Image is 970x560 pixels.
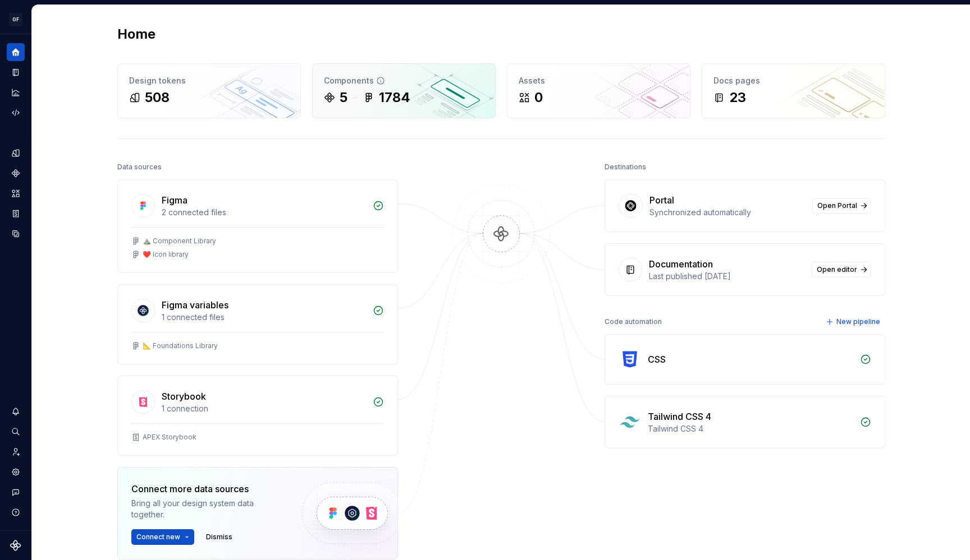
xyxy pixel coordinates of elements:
[822,314,885,330] button: New pipeline
[10,540,21,551] svg: Supernova Logo
[7,443,25,461] a: Invite team
[117,63,301,118] a: Design tokens508
[7,164,25,182] a: Components
[162,312,366,323] div: 1 connected files
[340,89,347,107] div: 5
[534,89,543,107] div: 0
[7,463,25,481] a: Settings
[713,75,873,86] div: Docs pages
[817,265,857,274] span: Open editor
[379,89,410,107] div: 1784
[649,193,674,207] div: Portal
[817,201,857,210] span: Open Portal
[117,376,398,456] a: Storybook1 connectionAPEX Storybook
[7,483,25,501] button: Contact support
[7,402,25,420] button: Notifications
[648,410,711,423] div: Tailwind CSS 4
[131,529,194,545] button: Connect new
[162,207,366,218] div: 2 connected files
[129,75,289,86] div: Design tokens
[117,179,398,273] a: Figma2 connected files⛰️ Component Library❤️ Icon library
[7,184,25,202] a: Assets
[519,75,679,86] div: Assets
[649,271,805,282] div: Last published [DATE]
[812,198,871,214] a: Open Portal
[143,433,196,442] div: APEX Storybook
[145,89,170,107] div: 508
[117,159,162,175] div: Data sources
[7,43,25,61] a: Home
[136,533,180,542] span: Connect new
[605,314,662,330] div: Code automation
[7,205,25,223] a: Storybook stories
[131,482,283,496] div: Connect more data sources
[162,298,228,312] div: Figma variables
[324,75,484,86] div: Components
[7,84,25,101] a: Analytics
[7,63,25,81] a: Documentation
[2,7,29,31] button: OF
[143,341,218,350] div: 📐 Foundations Library
[649,207,806,218] div: Synchronized automatically
[7,225,25,243] a: Data sources
[605,159,646,175] div: Destinations
[729,89,746,107] div: 23
[648,423,853,434] div: Tailwind CSS 4
[507,63,690,118] a: Assets0
[143,250,189,259] div: ❤️ Icon library
[836,317,880,326] span: New pipeline
[206,533,232,542] span: Dismiss
[162,193,187,207] div: Figma
[7,423,25,441] button: Search ⌘K
[143,237,216,246] div: ⛰️ Component Library
[117,25,155,43] h2: Home
[162,390,206,403] div: Storybook
[648,353,666,366] div: CSS
[702,63,885,118] a: Docs pages23
[117,284,398,364] a: Figma variables1 connected files📐 Foundations Library
[162,403,366,414] div: 1 connection
[9,13,22,26] div: OF
[7,144,25,162] a: Design tokens
[312,63,496,118] a: Components51784
[7,104,25,122] a: Code automation
[649,257,713,271] div: Documentation
[812,262,871,277] a: Open editor
[131,498,283,520] div: Bring all your design system data together.
[201,529,237,545] button: Dismiss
